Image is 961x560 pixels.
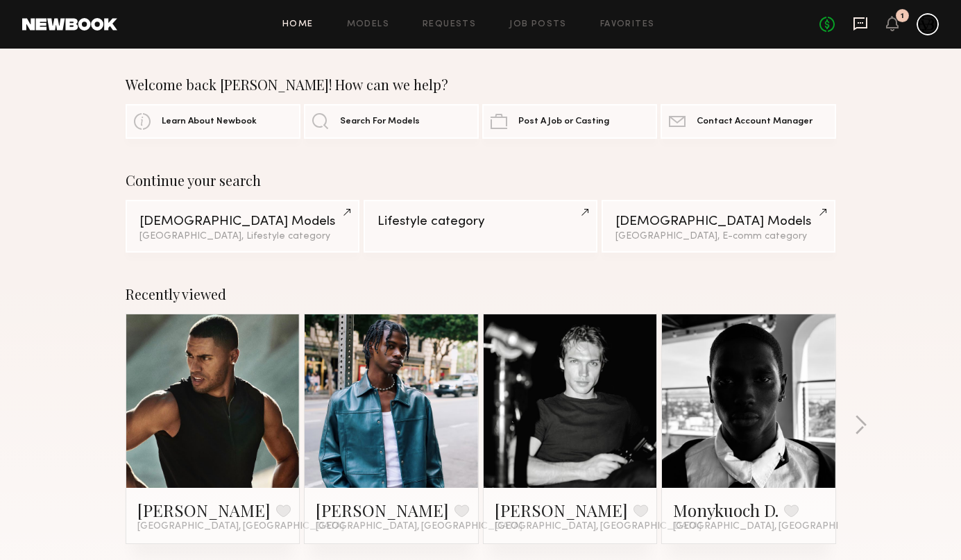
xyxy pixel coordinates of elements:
a: Favorites [600,20,655,29]
a: [PERSON_NAME] [137,499,271,521]
span: [GEOGRAPHIC_DATA], [GEOGRAPHIC_DATA] [316,521,522,532]
span: [GEOGRAPHIC_DATA], [GEOGRAPHIC_DATA] [673,521,880,532]
a: [DEMOGRAPHIC_DATA] Models[GEOGRAPHIC_DATA], Lifestyle category [126,200,359,253]
a: Contact Account Manager [661,104,835,139]
a: Post A Job or Casting [482,104,657,139]
div: [GEOGRAPHIC_DATA], E-comm category [615,232,822,241]
span: [GEOGRAPHIC_DATA], [GEOGRAPHIC_DATA] [495,521,701,532]
div: [DEMOGRAPHIC_DATA] Models [139,215,346,228]
a: Monykuoch D. [673,499,779,521]
div: 1 [901,12,904,20]
span: [GEOGRAPHIC_DATA], [GEOGRAPHIC_DATA] [137,521,344,532]
a: Home [282,20,314,29]
div: Welcome back [PERSON_NAME]! How can we help? [126,76,836,93]
a: [PERSON_NAME] [316,499,449,521]
span: Search For Models [340,117,420,126]
a: [DEMOGRAPHIC_DATA] Models[GEOGRAPHIC_DATA], E-comm category [602,200,835,253]
span: Contact Account Manager [697,117,813,126]
div: Continue your search [126,172,836,189]
div: Lifestyle category [377,215,584,228]
a: Job Posts [509,20,567,29]
a: Requests [423,20,476,29]
a: Learn About Newbook [126,104,300,139]
span: Learn About Newbook [162,117,257,126]
a: Search For Models [304,104,479,139]
div: Recently viewed [126,286,836,303]
a: Lifestyle category [364,200,597,253]
a: Models [347,20,389,29]
div: [GEOGRAPHIC_DATA], Lifestyle category [139,232,346,241]
a: [PERSON_NAME] [495,499,628,521]
span: Post A Job or Casting [518,117,609,126]
div: [DEMOGRAPHIC_DATA] Models [615,215,822,228]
